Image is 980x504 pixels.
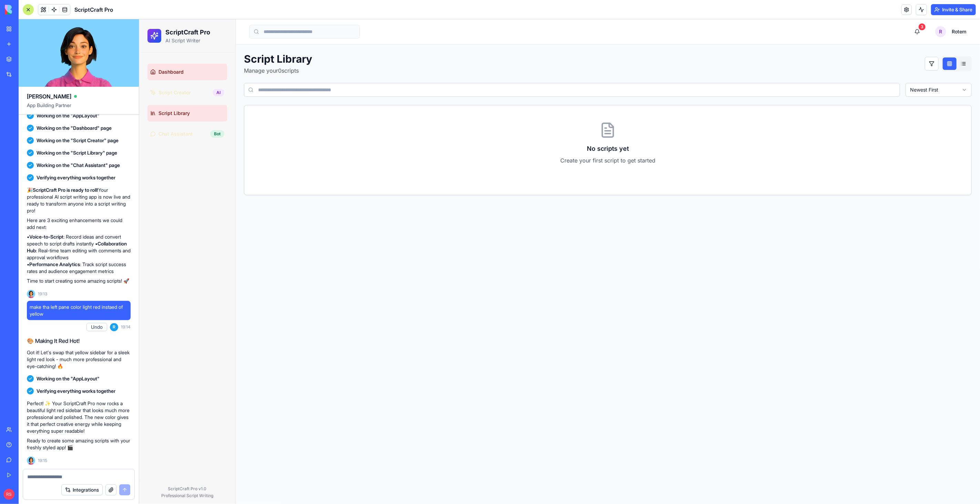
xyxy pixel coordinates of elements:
[5,5,48,14] img: logo
[3,489,14,500] span: RS
[19,70,51,77] span: Script Creator
[37,125,112,132] span: Working on the "Dashboard" page
[37,162,120,169] span: Working on the "Chat Assistant" page
[29,261,80,267] strong: Performance Analytics
[8,44,88,61] a: Dashboard
[37,137,119,144] span: Working on the "Script Creator" page
[73,70,85,77] div: AI
[19,111,53,118] span: Chat Assistant
[8,106,88,123] a: Chat AssistantBot
[931,4,976,15] button: Invite & Share
[121,324,131,330] span: 19:14
[27,349,131,370] p: Got it! Let's swap that yellow sidebar for a sleek light red look - much more professional and ey...
[19,49,44,56] span: Dashboard
[813,9,827,16] span: Rotem
[6,467,91,472] p: ScriptCraft Pro v1.0
[37,388,115,395] span: Verifying everything works together
[27,187,131,214] p: 🎉 Your professional AI script writing app is now live and ready to transform anyone into a script...
[796,7,807,18] span: R
[110,323,118,331] span: R
[29,234,63,240] strong: Voice-to-Script
[26,18,71,25] p: AI Script Writer
[86,323,107,331] button: Undo
[30,304,128,317] span: make tha left pane color light red instaed of yellow
[37,375,100,382] span: Working on the "AppLayout"
[779,4,786,11] div: 3
[71,111,85,118] div: Bot
[771,6,785,19] button: 3
[8,86,88,102] a: Script Library
[37,149,117,156] span: Working on the "Script Library" page
[37,112,100,119] span: Working on the "AppLayout"
[27,290,35,298] img: Ella_00000_wcx2te.png
[38,458,47,463] span: 19:15
[105,33,173,46] h1: Script Library
[33,187,98,193] strong: ScriptCraft Pro is ready to roll!
[8,65,88,82] a: Script CreatorAI
[113,125,824,134] h3: No scripts yet
[105,47,173,55] p: Manage your 0 scripts
[27,277,131,284] p: Time to start creating some amazing scripts! 🚀
[27,437,131,451] p: Ready to create some amazing scripts with your freshly styled app! 🎬
[74,6,113,14] span: ScriptCraft Pro
[790,6,833,19] button: RRotem
[27,337,131,345] h2: 🎨 Making It Red Hot!
[27,102,131,114] span: App Building Partner
[27,92,71,101] span: [PERSON_NAME]
[113,137,824,145] p: Create your first script to get started
[6,474,91,479] p: Professional Script Writing
[26,8,71,18] h2: ScriptCraft Pro
[19,91,51,97] span: Script Library
[38,291,47,297] span: 19:13
[27,233,131,275] p: • : Record ideas and convert speech to script drafts instantly • : Real-time team editing with co...
[27,400,131,434] p: Perfect! ✨ Your ScriptCraft Pro now rocks a beautiful light red sidebar that looks much more prof...
[37,174,115,181] span: Verifying everything works together
[61,484,103,495] button: Integrations
[27,456,35,465] img: Ella_00000_wcx2te.png
[27,217,131,231] p: Here are 3 exciting enhancements we could add next:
